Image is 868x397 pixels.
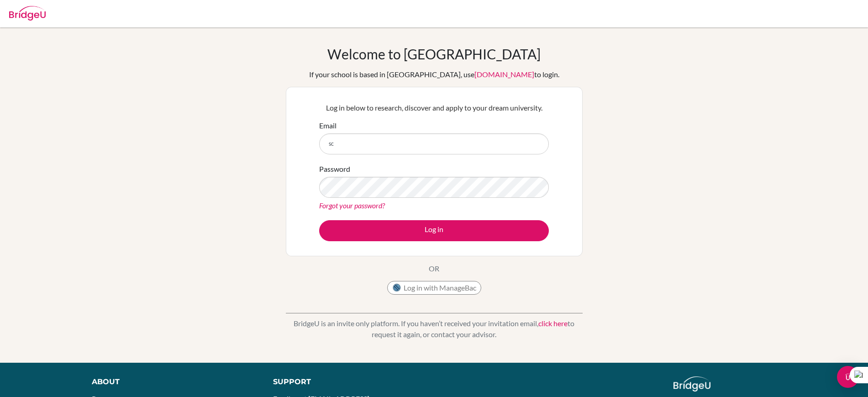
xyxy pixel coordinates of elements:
[9,6,46,21] img: Bridge-U
[474,70,534,79] a: [DOMAIN_NAME]
[387,281,481,295] button: Log in with ManageBac
[319,220,549,241] button: Log in
[286,318,583,340] p: BridgeU is an invite only platform. If you haven’t received your invitation email, to request it ...
[538,319,568,328] a: click here
[429,263,439,274] p: OR
[319,120,337,131] label: Email
[673,376,710,392] img: logo_white@2x-f4f0deed5e89b7ecb1c2cc34c3e3d731f90f0f143d5ea2071677605dd97b5244.png
[273,376,423,387] div: Support
[319,164,350,175] label: Password
[319,201,385,210] a: Forgot your password?
[837,366,859,388] div: Open Intercom Messenger
[309,69,559,80] div: If your school is based in [GEOGRAPHIC_DATA], use to login.
[92,376,253,387] div: About
[327,46,541,62] h1: Welcome to [GEOGRAPHIC_DATA]
[319,102,549,113] p: Log in below to research, discover and apply to your dream university.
